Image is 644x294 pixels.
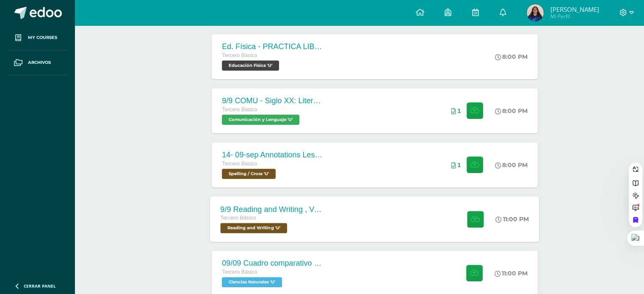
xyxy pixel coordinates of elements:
[550,13,599,20] span: Mi Perfil
[222,151,323,159] div: 14- 09-sep Annotations Lesson 31
[495,269,528,277] div: 11:00 PM
[222,115,299,125] span: Comunicación y Lenguaje 'U'
[496,215,529,223] div: 11:00 PM
[221,223,287,233] span: Reading and Writing 'U'
[222,52,257,58] span: Tercero Básico
[222,269,257,275] span: Tercero Básico
[221,205,323,214] div: 9/9 Reading and Writing , Vocabulary 4 simple sentences
[7,50,68,75] a: Archivos
[495,161,528,169] div: 8:00 PM
[222,277,282,287] span: Ciencias Naturales 'U'
[495,53,528,60] div: 8:00 PM
[457,162,461,168] span: 1
[7,25,68,50] a: My courses
[550,5,599,14] span: [PERSON_NAME]
[222,96,323,105] div: 9/9 COMU - Siglo XX: Literatura de Vanguardia - presentación
[451,162,461,168] div: Archivos entregados
[28,34,57,41] span: My courses
[451,107,461,114] div: Archivos entregados
[222,42,323,51] div: Ed. Física - PRACTICA LIBRE Voleibol - S4C1
[28,59,51,66] span: Archivos
[222,169,276,179] span: Spelling / Cross 'U'
[222,259,323,268] div: 09/09 Cuadro comparativo tipo de enlaces
[222,161,257,167] span: Tercero Básico
[457,107,461,114] span: 1
[221,215,256,221] span: Tercero Básico
[495,107,528,115] div: 8:00 PM
[527,4,544,21] img: 02fc95f1cea7a14427fa6a2cfa2f001c.png
[222,107,257,113] span: Tercero Básico
[24,283,56,289] span: Cerrar panel
[222,60,279,71] span: Educación Física 'U'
